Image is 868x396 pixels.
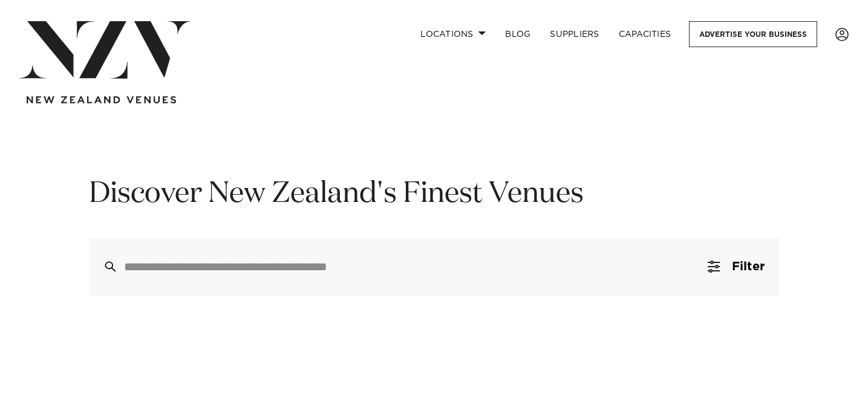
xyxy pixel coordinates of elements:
a: Advertise your business [689,21,817,47]
a: SUPPLIERS [540,21,609,47]
a: Locations [411,21,495,47]
img: nzv-logo.png [19,21,191,79]
a: Capacities [609,21,681,47]
button: Filter [693,238,779,296]
h1: Discover New Zealand's Finest Venues [89,175,779,213]
img: new-zealand-venues-text.png [27,96,176,104]
span: Filter [732,261,765,273]
a: BLOG [495,21,540,47]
